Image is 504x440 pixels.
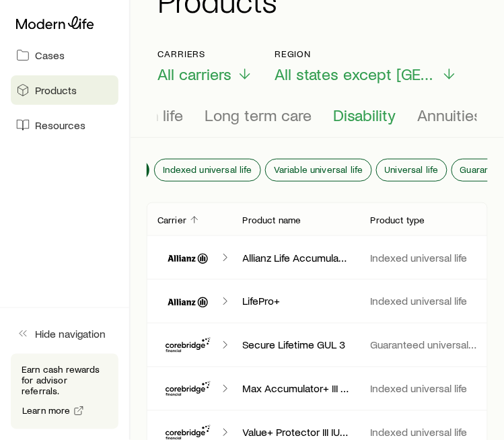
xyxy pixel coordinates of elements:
button: CarriersAll carriers [157,48,253,84]
a: Products [11,75,118,105]
div: Product types [157,106,477,138]
span: Products [35,83,77,97]
button: Universal life [377,159,447,181]
span: Hide navigation [35,327,106,340]
p: Indexed universal life [371,426,477,439]
p: Earn cash rewards for advisor referrals. [22,365,108,397]
span: All states except [GEOGRAPHIC_DATA] [275,65,436,83]
span: Cases [35,48,65,62]
p: Indexed universal life [371,382,477,396]
p: Indexed universal life [371,295,477,308]
p: Product type [371,215,425,225]
p: LifePro+ [243,295,349,308]
div: Earn cash rewards for advisor referrals.Learn more [11,354,118,429]
p: Region [275,48,458,59]
p: Secure Lifetime GUL 3 [243,338,349,352]
span: All carriers [157,65,231,83]
button: Indexed universal life [155,159,260,181]
span: Annuities [418,106,482,124]
span: Resources [35,118,85,132]
p: Max Accumulator+ III ([DATE]) [243,382,349,396]
button: Variable universal life [266,159,371,181]
span: Long term care [205,106,312,124]
p: Carriers [157,48,253,59]
p: Guaranteed universal life [371,338,477,352]
span: Variable universal life [274,164,363,175]
p: Carrier [157,215,186,225]
span: Universal life [385,164,439,175]
p: Allianz Life Accumulator [243,251,349,264]
button: Hide navigation [11,319,118,349]
a: Cases [11,40,118,70]
p: Indexed universal life [371,251,477,264]
p: Value+ Protector III IUL ([DATE]) [243,426,349,439]
span: Learn more [22,406,71,416]
span: Indexed universal life [163,164,252,175]
span: Disability [333,106,396,124]
a: Resources [11,110,118,140]
button: RegionAll states except [GEOGRAPHIC_DATA] [275,48,458,84]
p: Product name [243,215,301,225]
